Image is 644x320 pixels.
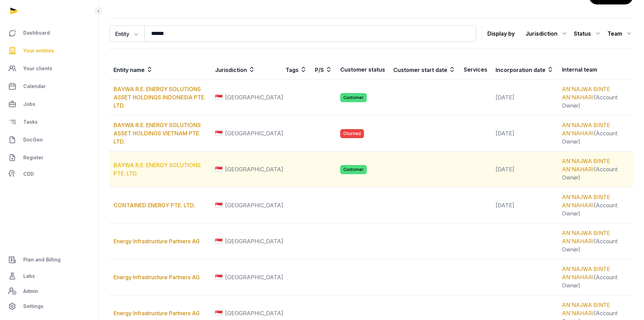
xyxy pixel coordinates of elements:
a: Your entities [5,42,93,59]
th: P/S [311,60,336,79]
td: [DATE] [491,187,558,223]
span: Jobs [23,100,35,108]
span: Tasks [23,118,38,126]
a: Admin [5,284,93,298]
span: Settings [23,302,43,310]
div: (Account Owner) [562,121,629,146]
a: AN'NAJWA BINTE AN'NAHARI [562,86,610,101]
a: BAYWA R.E. ENERGY SOLUTIONS ASSET HOLDINGS INDONESIA PTE. LTD. [114,86,206,109]
a: Energy Infrastructure Partners AG [114,238,200,245]
th: Jurisdiction [211,60,281,79]
a: AN'NAJWA BINTE AN'NAHARI [562,266,610,281]
span: Your clients [23,64,52,73]
a: Jobs [5,96,93,112]
a: BAYWA R.E. ENERGY SOLUTIONS ASSET HOLDINGS VIETNAM PTE. LTD. [114,122,201,145]
div: Status [574,28,602,39]
a: Energy Infrastructure Partners AG [114,310,200,317]
span: [GEOGRAPHIC_DATA] [225,309,283,317]
th: Entity name [109,60,211,79]
div: Jurisdiction [526,28,568,39]
a: Labs [5,268,93,284]
td: [DATE] [491,151,558,187]
th: Tags [281,60,311,79]
a: Tasks [5,114,93,130]
th: Customer start date [389,60,460,79]
span: [GEOGRAPHIC_DATA] [225,273,283,281]
a: CONTAINED ENERGY PTE. LTD. [114,202,195,209]
span: [GEOGRAPHIC_DATA] [225,93,283,101]
th: Internal team [558,60,633,79]
div: (Account Owner) [562,157,629,182]
a: BAYWA R.E. ENERGY SOLUTIONS PTE. LTD. [114,162,201,177]
span: Register [23,153,43,162]
div: Team [607,28,633,39]
th: Customer status [336,60,389,79]
th: Incorporation date [491,60,558,79]
span: Customer [340,165,367,174]
span: CDD [23,170,34,178]
span: Admin [23,287,38,295]
div: (Account Owner) [562,265,629,290]
a: Energy Infrastructure Partners AG [114,274,200,281]
p: Display by [487,28,515,39]
span: [GEOGRAPHIC_DATA] [225,237,283,245]
span: Churned [340,129,364,138]
th: Services [460,60,491,79]
span: Labs [23,272,35,280]
div: (Account Owner) [562,193,629,218]
a: AN'NAJWA BINTE AN'NAHARI [562,158,610,173]
span: [GEOGRAPHIC_DATA] [225,201,283,209]
a: CDD [5,167,93,181]
span: [GEOGRAPHIC_DATA] [225,129,283,137]
span: DocGen [23,136,43,144]
a: AN'NAJWA BINTE AN'NAHARI [562,122,610,137]
a: Your clients [5,60,93,77]
td: [DATE] [491,115,558,151]
a: AN'NAJWA BINTE AN'NAHARI [562,194,610,209]
button: Entity [109,25,144,42]
span: Plan and Billing [23,256,61,264]
a: AN'NAJWA BINTE AN'NAHARI [562,301,610,317]
span: Your entities [23,47,54,55]
a: Register [5,149,93,166]
span: [GEOGRAPHIC_DATA] [225,165,283,173]
span: Dashboard [23,29,50,37]
div: (Account Owner) [562,229,629,254]
span: Calendar [23,82,46,90]
div: (Account Owner) [562,85,629,110]
a: DocGen [5,132,93,148]
a: Plan and Billing [5,251,93,268]
a: Calendar [5,78,93,95]
a: AN'NAJWA BINTE AN'NAHARI [562,230,610,245]
span: Customer [340,93,367,102]
td: [DATE] [491,79,558,115]
a: Settings [5,298,93,315]
a: Dashboard [5,25,93,41]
